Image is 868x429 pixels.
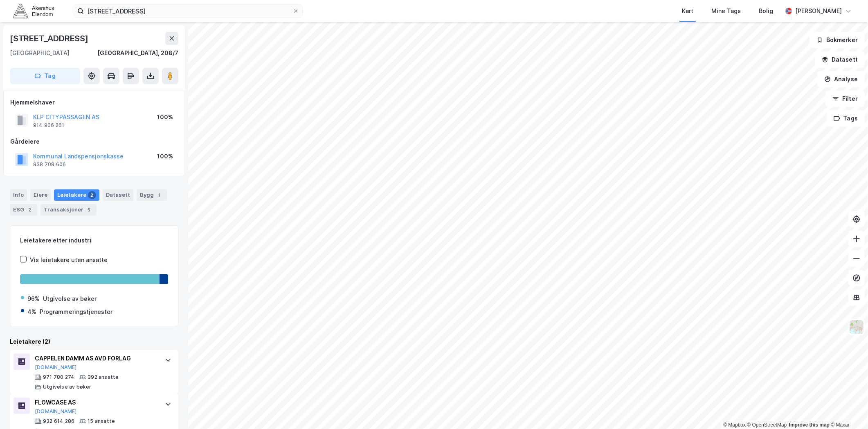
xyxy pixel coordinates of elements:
button: [DOMAIN_NAME] [35,364,77,371]
div: Transaksjoner [40,204,97,216]
button: Tag [10,68,80,84]
button: Filter [825,91,865,107]
div: FLOWCASE AS [35,398,157,407]
div: 100% [157,112,173,122]
input: Søk på adresse, matrikkel, gårdeiere, leietakere eller personer [84,5,292,17]
div: Vis leietakere uten ansatte [30,255,108,265]
img: akershus-eiendom-logo.9091f326c980b4bce74ccdd9f866810c.svg [13,4,54,18]
div: Kart [682,6,693,16]
div: 2 [88,191,96,199]
div: Programmeringstjenester [40,307,112,317]
div: 2 [26,206,34,214]
div: 5 [85,206,93,214]
div: [GEOGRAPHIC_DATA] [10,48,70,58]
div: Gårdeiere [10,137,178,147]
div: Datasett [103,189,133,201]
div: 932 614 286 [43,418,74,425]
div: Utgivelse av bøker [43,294,97,304]
div: [PERSON_NAME] [795,6,842,16]
button: [DOMAIN_NAME] [35,408,77,415]
div: 938 708 606 [33,161,66,168]
div: Mine Tags [711,6,741,16]
div: Eiere [30,189,51,201]
div: Leietakere etter industri [20,236,168,245]
div: 1 [155,191,164,199]
div: [STREET_ADDRESS] [10,32,90,45]
div: 392 ansatte [88,374,119,380]
button: Tags [827,110,865,127]
div: ESG [10,204,37,216]
div: Hjemmelshaver [10,98,178,107]
div: 4% [27,307,36,317]
div: Bygg [137,189,167,201]
iframe: Chat Widget [827,390,868,429]
div: 914 906 261 [33,122,64,129]
div: 100% [157,151,173,161]
button: Datasett [815,51,865,68]
div: 96% [27,294,40,304]
a: OpenStreetMap [747,422,787,428]
div: 15 ansatte [88,418,115,425]
a: Mapbox [723,422,746,428]
div: Kontrollprogram for chat [827,390,868,429]
div: Utgivelse av bøker [43,384,92,390]
div: 971 780 274 [43,374,74,380]
div: Bolig [759,6,773,16]
img: Z [849,319,864,335]
a: Improve this map [789,422,830,428]
div: Leietakere [54,189,99,201]
div: CAPPELEN DAMM AS AVD FORLAG [35,353,157,363]
div: Info [10,189,27,201]
button: Bokmerker [810,32,865,48]
div: Leietakere (2) [10,337,178,347]
button: Analyse [817,71,865,87]
div: [GEOGRAPHIC_DATA], 208/7 [97,48,178,58]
